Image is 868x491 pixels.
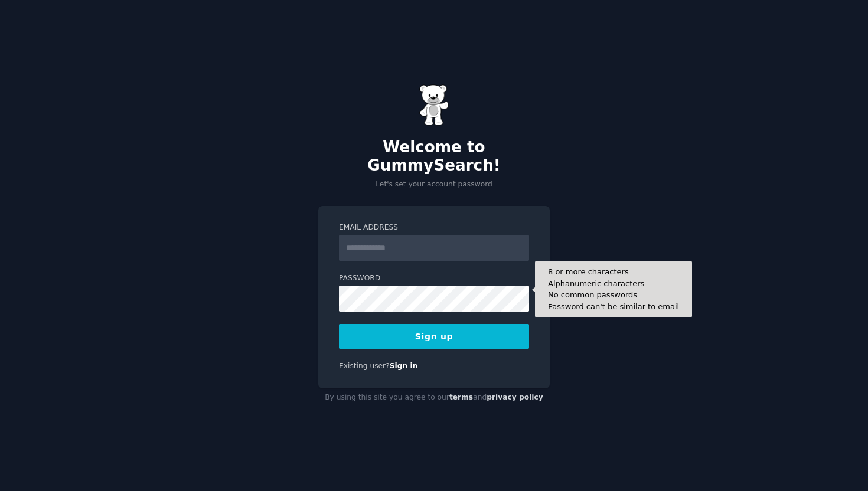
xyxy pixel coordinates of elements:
[339,324,529,349] button: Sign up
[318,388,550,407] div: By using this site you agree to our and
[339,273,529,284] label: Password
[449,393,473,401] a: terms
[390,362,418,370] a: Sign in
[419,84,449,126] img: Gummy Bear
[318,138,550,175] h2: Welcome to GummySearch!
[318,179,550,190] p: Let's set your account password
[487,393,543,401] a: privacy policy
[339,362,390,370] span: Existing user?
[339,222,529,233] label: Email Address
